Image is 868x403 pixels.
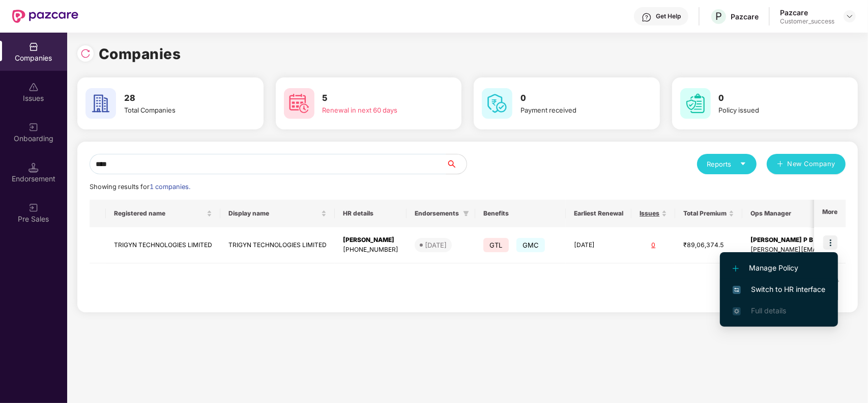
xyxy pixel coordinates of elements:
[520,92,631,105] h3: 0
[846,12,854,20] img: svg+xml;base64,PHN2ZyBpZD0iRHJvcGRvd24tMzJ4MzIiIHhtbG5zPSJodHRwOi8vd3d3LnczLm9yZy8yMDAwL3N2ZyIgd2...
[719,105,829,115] div: Policy issued
[707,159,746,169] div: Reports
[683,209,727,218] span: Total Premium
[733,286,741,294] img: svg+xml;base64,PHN2ZyB4bWxucz0iaHR0cDovL3d3dy53My5vcmcvMjAwMC9zdmciIHdpZHRoPSIxNiIgaGVpZ2h0PSIxNi...
[446,160,467,168] span: search
[228,209,319,218] span: Display name
[415,209,459,218] span: Endorsements
[640,240,667,250] div: 0
[28,203,39,213] img: svg+xml;base64,PHN2ZyB3aWR0aD0iMjAiIGhlaWdodD0iMjAiIHZpZXdCb3g9IjAgMCAyMCAyMCIgZmlsbD0ibm9uZSIgeG...
[733,265,739,272] img: svg+xml;base64,PHN2ZyB4bWxucz0iaHR0cDovL3d3dy53My5vcmcvMjAwMC9zdmciIHdpZHRoPSIxMi4yMDEiIGhlaWdodD...
[323,105,433,115] div: Renewal in next 60 days
[28,82,39,92] img: svg+xml;base64,PHN2ZyBpZD0iSXNzdWVzX2Rpc2FibGVkIiB4bWxucz0iaHR0cDovL3d3dy53My5vcmcvMjAwMC9zdmciIH...
[85,88,116,119] img: svg+xml;base64,PHN2ZyB4bWxucz0iaHR0cDovL3d3dy53My5vcmcvMjAwMC9zdmciIHdpZHRoPSI2MCIgaGVpZ2h0PSI2MC...
[124,105,235,115] div: Total Companies
[323,92,433,105] h3: 5
[680,88,711,119] img: svg+xml;base64,PHN2ZyB4bWxucz0iaHR0cDovL3d3dy53My5vcmcvMjAwMC9zdmciIHdpZHRoPSI2MCIgaGVpZ2h0PSI2MC...
[12,10,78,23] img: New Pazcare Logo
[731,12,759,21] div: Pazcare
[516,238,545,252] span: GMC
[425,240,447,250] div: [DATE]
[767,154,846,174] button: plusNew Company
[99,43,181,65] h1: Companies
[788,159,836,169] span: New Company
[733,262,825,274] span: Manage Policy
[343,245,398,255] div: [PHONE_NUMBER]
[28,122,39,132] img: svg+xml;base64,PHN2ZyB3aWR0aD0iMjAiIGhlaWdodD0iMjAiIHZpZXdCb3g9IjAgMCAyMCAyMCIgZmlsbD0ibm9uZSIgeG...
[719,92,829,105] h3: 0
[106,227,220,263] td: TRIGYN TECHNOLOGIES LIMITED
[114,209,205,218] span: Registered name
[640,209,659,218] span: Issues
[733,284,825,295] span: Switch to HR interface
[475,200,566,227] th: Benefits
[90,183,190,191] span: Showing results for
[780,17,834,25] div: Customer_success
[463,210,469,217] span: filter
[461,207,471,220] span: filter
[675,200,742,227] th: Total Premium
[483,238,509,252] span: GTL
[740,160,746,167] span: caret-down
[335,200,407,227] th: HR details
[780,8,834,17] div: Pazcare
[715,10,722,22] span: P
[814,200,846,227] th: More
[642,12,652,22] img: svg+xml;base64,PHN2ZyBpZD0iSGVscC0zMngzMiIgeG1sbnM9Imh0dHA6Ly93d3cudzMub3JnLzIwMDAvc3ZnIiB3aWR0aD...
[150,183,190,191] span: 1 companies.
[751,306,786,315] span: Full details
[566,200,631,227] th: Earliest Renewal
[28,42,39,52] img: svg+xml;base64,PHN2ZyBpZD0iQ29tcGFuaWVzIiB4bWxucz0iaHR0cDovL3d3dy53My5vcmcvMjAwMC9zdmciIHdpZHRoPS...
[343,235,398,245] div: [PERSON_NAME]
[124,92,235,105] h3: 28
[220,200,335,227] th: Display name
[631,200,675,227] th: Issues
[733,307,741,315] img: svg+xml;base64,PHN2ZyB4bWxucz0iaHR0cDovL3d3dy53My5vcmcvMjAwMC9zdmciIHdpZHRoPSIxNi4zNjMiIGhlaWdodD...
[106,200,220,227] th: Registered name
[28,163,39,173] img: svg+xml;base64,PHN2ZyB3aWR0aD0iMTQuNSIgaGVpZ2h0PSIxNC41IiB2aWV3Qm94PSIwIDAgMTYgMTYiIGZpbGw9Im5vbm...
[683,240,734,250] div: ₹89,06,374.5
[656,12,681,20] div: Get Help
[566,227,631,263] td: [DATE]
[284,88,314,119] img: svg+xml;base64,PHN2ZyB4bWxucz0iaHR0cDovL3d3dy53My5vcmcvMjAwMC9zdmciIHdpZHRoPSI2MCIgaGVpZ2h0PSI2MC...
[80,48,91,59] img: svg+xml;base64,PHN2ZyBpZD0iUmVsb2FkLTMyeDMyIiB4bWxucz0iaHR0cDovL3d3dy53My5vcmcvMjAwMC9zdmciIHdpZH...
[220,227,335,263] td: TRIGYN TECHNOLOGIES LIMITED
[520,105,631,115] div: Payment received
[823,235,837,250] img: icon
[446,154,467,174] button: search
[777,160,784,169] span: plus
[482,88,512,119] img: svg+xml;base64,PHN2ZyB4bWxucz0iaHR0cDovL3d3dy53My5vcmcvMjAwMC9zdmciIHdpZHRoPSI2MCIgaGVpZ2h0PSI2MC...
